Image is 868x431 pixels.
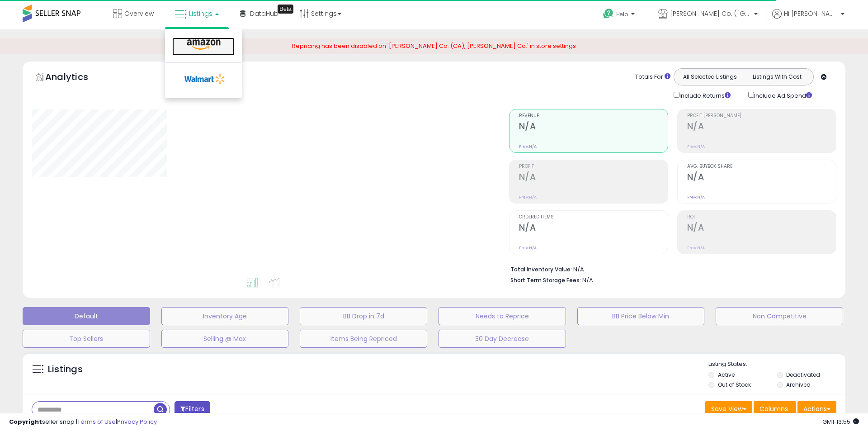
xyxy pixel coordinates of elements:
button: Selling @ Max [161,330,289,348]
span: [PERSON_NAME] Co. ([GEOGRAPHIC_DATA]) [670,9,751,18]
i: Get Help [603,8,614,19]
button: Listings With Cost [743,71,811,83]
span: N/A [582,276,593,284]
span: Overview [124,9,154,18]
button: Top Sellers [23,330,150,348]
h2: N/A [519,223,668,235]
span: Ordered Items [519,215,668,220]
div: Include Ad Spend [741,90,826,100]
small: Prev: N/A [519,194,537,200]
span: Avg. Buybox Share [687,164,836,169]
button: Needs to Reprice [439,307,566,325]
strong: Copyright [9,417,42,426]
span: ROI [687,215,836,220]
button: All Selected Listings [676,71,744,83]
small: Prev: N/A [687,194,705,200]
span: Help [616,10,628,18]
small: Prev: N/A [519,144,537,149]
button: Inventory Age [161,307,289,325]
div: seller snap | | [9,418,157,426]
span: Revenue [519,114,668,118]
div: Tooltip anchor [278,5,293,14]
span: DataHub [250,9,278,18]
button: Non Competitive [716,307,843,325]
h2: N/A [687,223,836,235]
b: Short Term Storage Fees: [510,276,581,284]
a: Help [596,1,644,29]
small: Prev: N/A [519,245,537,251]
h2: N/A [687,172,836,184]
b: Total Inventory Value: [510,265,572,273]
span: Hi [PERSON_NAME] [784,9,838,18]
button: BB Drop in 7d [300,307,427,325]
h2: N/A [519,172,668,184]
small: Prev: N/A [687,144,705,149]
div: Include Returns [667,90,741,100]
a: Hi [PERSON_NAME] [772,9,844,29]
button: Items Being Repriced [300,330,427,348]
div: Totals For [635,73,670,81]
button: BB Price Below Min [577,307,705,325]
span: Listings [189,9,212,18]
h5: Analytics [45,71,106,85]
span: Repricing has been disabled on '[PERSON_NAME] Co. (CA), [PERSON_NAME] Co.' in store settings [292,42,576,50]
button: 30 Day Decrease [439,330,566,348]
span: Profit [PERSON_NAME] [687,114,836,118]
li: N/A [510,263,830,274]
h2: N/A [687,121,836,133]
span: Profit [519,164,668,169]
button: Default [23,307,150,325]
small: Prev: N/A [687,245,705,251]
h2: N/A [519,121,668,133]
